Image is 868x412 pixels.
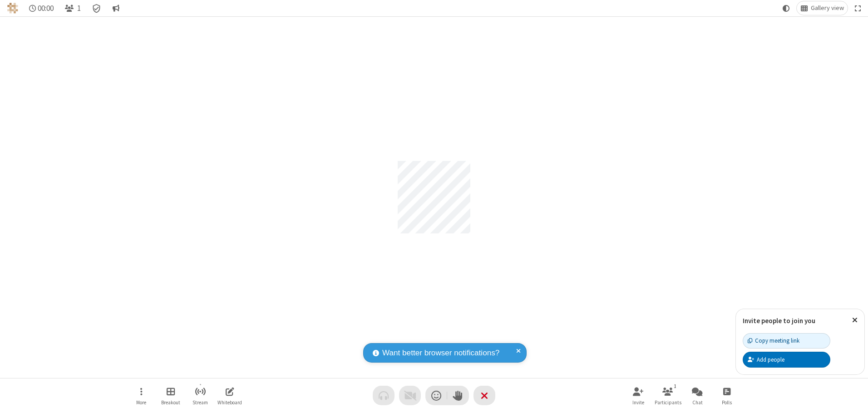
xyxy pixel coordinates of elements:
[382,347,499,359] span: Want better browser notifications?
[655,400,681,405] span: Participants
[216,383,243,408] button: Open shared whiteboard
[425,386,447,405] button: Send a reaction
[692,400,703,405] span: Chat
[7,3,18,14] img: QA Selenium DO NOT DELETE OR CHANGE
[399,386,421,405] button: Video
[192,400,208,405] span: Stream
[851,1,865,15] button: Fullscreen
[128,383,155,408] button: Open menu
[743,352,830,367] button: Add people
[797,1,848,15] button: Change layout
[671,382,679,390] div: 1
[625,383,652,408] button: Invite participants (Alt+I)
[713,383,740,408] button: Open poll
[187,383,214,408] button: Start streaming
[61,1,84,15] button: Open participant list
[108,1,123,15] button: Conversation
[217,400,242,405] span: Whiteboard
[77,4,81,13] span: 1
[779,1,794,15] button: Using system theme
[845,309,864,331] button: Close popover
[654,383,681,408] button: Open participant list
[748,336,799,345] div: Copy meeting link
[447,386,469,405] button: Raise hand
[722,400,732,405] span: Polls
[632,400,644,405] span: Invite
[38,4,54,13] span: 00:00
[684,383,711,408] button: Open chat
[743,316,815,325] label: Invite people to join you
[161,400,180,405] span: Breakout
[743,333,830,349] button: Copy meeting link
[473,386,495,405] button: End or leave meeting
[136,400,146,405] span: More
[157,383,184,408] button: Manage Breakout Rooms
[811,5,844,12] span: Gallery view
[88,1,105,15] div: Meeting details Encryption enabled
[25,1,58,15] div: Timer
[373,386,395,405] button: Audio problem - check your Internet connection or call by phone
